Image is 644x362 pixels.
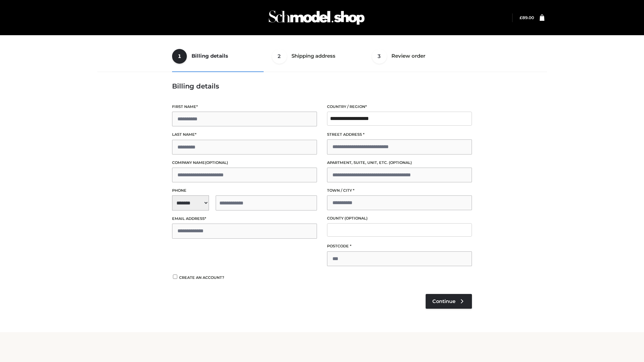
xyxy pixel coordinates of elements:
[426,294,472,309] a: Continue
[172,187,317,194] label: Phone
[327,187,472,194] label: Town / City
[172,104,317,110] label: First name
[327,160,472,166] label: Apartment, suite, unit, etc.
[520,15,534,20] a: £89.00
[205,160,228,165] span: (optional)
[172,216,317,222] label: Email address
[432,298,455,304] span: Continue
[172,131,317,138] label: Last name
[327,104,472,110] label: Country / Region
[179,275,224,280] span: Create an account?
[172,160,317,166] label: Company name
[389,160,412,165] span: (optional)
[344,216,368,221] span: (optional)
[266,4,367,31] img: Schmodel Admin 964
[520,15,522,20] span: £
[172,275,178,279] input: Create an account?
[327,243,472,249] label: Postcode
[172,82,472,90] h3: Billing details
[327,215,472,222] label: County
[327,131,472,138] label: Street address
[520,15,534,20] bdi: 89.00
